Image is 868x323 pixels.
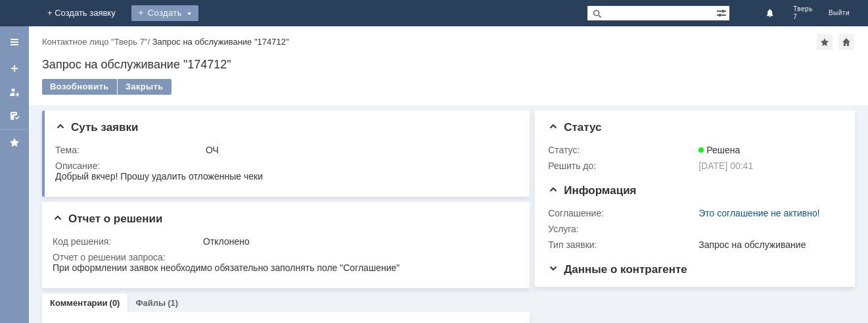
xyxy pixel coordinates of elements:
div: Сделать домашней страницей [838,34,854,50]
span: 7 [793,13,813,21]
span: Расширенный поиск [716,6,729,18]
div: Тип заявки: [548,239,696,250]
div: Запрос на обслуживание [698,239,836,250]
a: Комментарии [50,298,108,308]
span: Тверь [793,5,813,13]
div: Статус: [548,145,696,155]
div: (0) [110,298,120,308]
span: Данные о контрагенте [548,263,687,276]
div: Тема: [55,145,203,155]
div: Соглашение: [548,208,696,218]
div: Услуга: [548,224,696,234]
span: Отчет о решении [53,212,162,225]
div: Отклонено [203,236,512,247]
a: Файлы [135,298,166,308]
a: Мои заявки [4,82,25,103]
a: Мои согласования [4,105,25,126]
div: Создать [131,5,198,21]
div: Запрос на обслуживание "174712" [152,37,289,47]
div: Запрос на обслуживание "174712" [42,58,855,71]
span: Суть заявки [55,121,138,134]
a: Контактное лицо "Тверь 7" [42,37,147,47]
span: [DATE] 00:41 [698,161,753,171]
a: Создать заявку [4,58,25,79]
div: Решить до: [548,161,696,171]
span: Информация [548,184,636,197]
div: (1) [168,298,178,308]
div: Добавить в избранное [817,34,833,50]
div: ОЧ [206,145,512,155]
a: Это соглашение не активно! [698,208,820,218]
span: Статус [548,121,601,134]
div: / [42,37,152,47]
div: Код решения: [53,236,200,247]
div: Отчет о решении запроса: [53,252,514,262]
span: Решена [698,145,740,155]
div: Описание: [55,161,514,171]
